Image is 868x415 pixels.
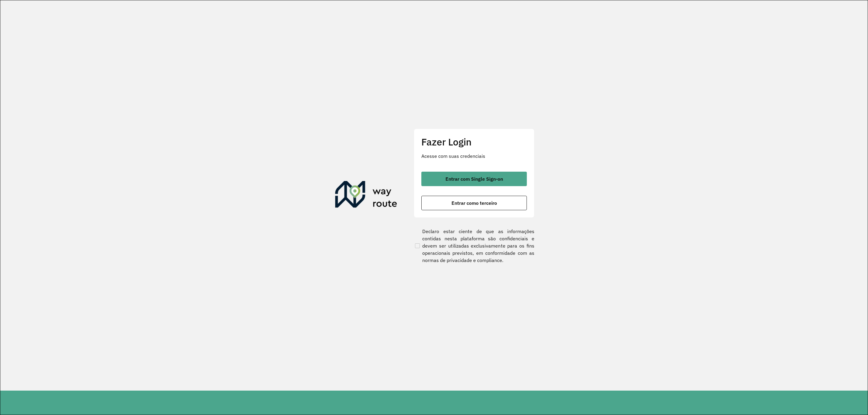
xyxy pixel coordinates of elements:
img: Roteirizador AmbevTech [335,181,397,210]
button: button [421,196,527,210]
label: Declaro estar ciente de que as informações contidas nesta plataforma são confidenciais e devem se... [414,228,534,264]
button: button [421,172,527,186]
span: Entrar como terceiro [451,201,497,205]
p: Acesse com suas credenciais [421,152,527,160]
h2: Fazer Login [421,136,527,148]
span: Entrar com Single Sign-on [445,176,503,181]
